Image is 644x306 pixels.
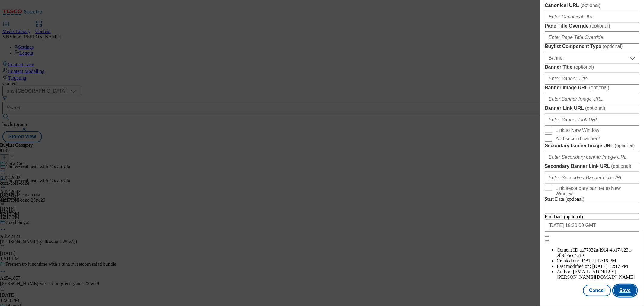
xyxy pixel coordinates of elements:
[545,197,585,202] span: Start Date (optional)
[614,285,637,296] button: Save
[545,220,639,232] input: Enter Date
[585,106,605,111] span: ( optional )
[583,285,611,296] button: Cancel
[545,172,639,184] input: Enter Secondary Banner Link URL
[590,23,610,28] span: ( optional )
[556,186,637,197] span: Link secondary banner to New Window
[545,143,639,149] label: Secondary banner Image URL
[545,2,639,8] label: Canonical URL
[545,73,639,85] input: Enter Banner Title
[615,143,635,148] span: ( optional )
[580,258,616,263] span: [DATE] 12:16 PM
[574,64,594,70] span: ( optional )
[545,85,639,91] label: Banner Image URL
[557,264,639,269] li: Last modified on:
[557,269,639,280] li: Author:
[545,93,639,105] input: Enter Banner Image URL
[557,258,639,264] li: Created on:
[557,269,635,280] span: [EMAIL_ADDRESS][PERSON_NAME][DOMAIN_NAME]
[557,247,633,258] span: aa77932a-f914-4b17-b231-efb6b5cc4a19
[545,114,639,126] input: Enter Banner Link URL
[545,214,583,219] span: End Date (optional)
[589,85,609,90] span: ( optional )
[545,23,639,29] label: Page Title Override
[556,128,599,133] span: Link to New Window
[611,164,631,169] span: ( optional )
[545,235,549,237] button: Close
[592,264,628,269] span: [DATE] 12:17 PM
[545,11,639,23] input: Enter Canonical URL
[545,151,639,163] input: Enter Secondary banner Image URL
[545,64,639,70] label: Banner Title
[545,105,639,111] label: Banner Link URL
[545,163,639,169] label: Secondary Banner Link URL
[545,202,639,214] input: Enter Date
[556,136,600,142] span: Add second banner?
[603,44,623,49] span: ( optional )
[545,44,639,50] label: Buylist Component Type
[580,3,601,8] span: ( optional )
[557,247,639,258] li: Content ID
[545,31,639,44] input: Enter Page Title Override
